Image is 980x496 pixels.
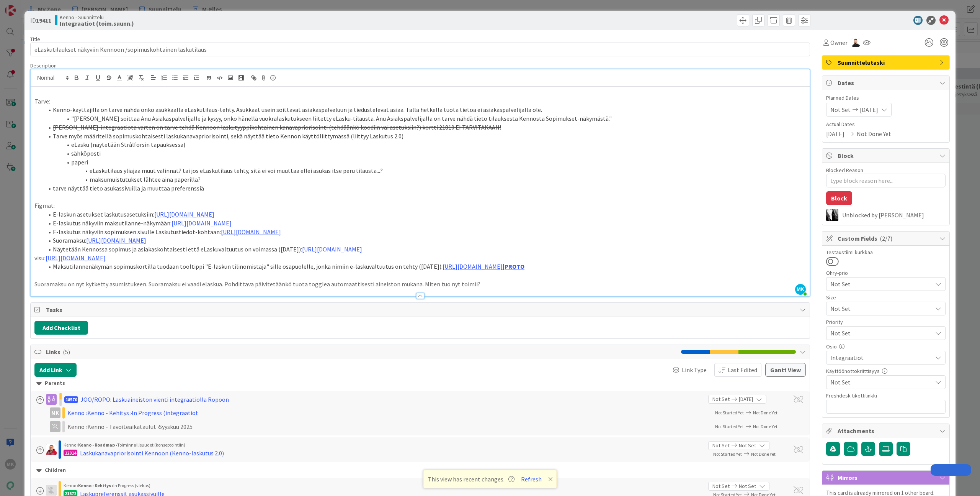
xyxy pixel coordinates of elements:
[36,379,804,388] div: Parents
[826,344,946,349] div: Osio
[154,210,214,218] a: [URL][DOMAIN_NAME]
[826,250,946,255] div: Testaustiimi kurkkaa
[830,328,928,338] span: Not Set
[505,263,524,270] a: PROTO
[838,234,936,243] span: Custom Fields
[830,353,932,362] span: Integraatiot
[44,114,806,123] li: "[PERSON_NAME] soittaa Anu Asiakaspalvelijalle ja kysyy, onko hänellä vuokralaskutukseen liitetty...
[34,321,88,335] button: Add Checklist
[30,62,57,69] span: Description
[34,363,77,377] button: Add Link
[838,151,936,160] span: Block
[712,482,730,490] span: Not Set
[753,410,777,416] span: Not Done Yet
[44,228,806,237] li: E-laskutus näkyviin sopimuksen sivulle Laskutustiedot-kohtaan:
[34,280,806,289] p: Suoramaksu on nyt kytketty asumistukeen. Suoramaksu ei vaadi elaskua. Pohdittava päivitetäänkö tu...
[36,466,804,475] div: Children
[753,424,777,429] span: Not Done Yet
[64,442,78,448] span: Kenno ›
[830,303,928,314] span: Not Set
[50,407,60,418] div: MK
[851,38,860,47] img: TK
[44,184,806,193] li: tarve näyttää tieto asukassivuilla ja muuttaa preferenssiä
[44,132,806,141] li: Tarve myös määritellä sopimuskohtaisesti laskukanavapriorisointi, sekä näyttää tieto Kennon käytt...
[830,378,932,387] span: Not Set
[44,166,806,175] li: eLaskutilaus yliajaa muut valinnat? tai jos eLaskutilaus tehty, sitä ei voi muuttaa ellei asukas ...
[826,209,838,221] img: KV
[34,201,806,210] p: Figmat:
[46,254,106,262] a: [URL][DOMAIN_NAME]
[63,348,70,356] span: ( 5 )
[713,451,742,457] span: Not Started Yet
[34,97,806,106] p: Tarve:
[44,175,806,184] li: maksumuistutukset lähtee aina paperilla?
[46,485,57,496] img: TH
[302,245,362,253] a: [URL][DOMAIN_NAME]
[64,450,77,456] div: 12314
[78,442,117,448] b: Kenno - Roadmap ›
[64,396,78,403] span: 18570
[880,235,892,242] span: ( 2/7 )
[46,347,677,356] span: Links
[80,448,224,458] div: Laskukanavapriorisointi Kennoon (Kenno-laskutus 2.0)
[117,442,185,448] span: Toiminnallisuudet (konseptointiin)
[857,129,891,138] span: Not Done Yet
[80,395,229,404] div: JOO/ROPO: Laskuaineiston vienti integraatiolla Ropoon
[830,38,848,47] span: Owner
[830,105,851,114] span: Not Set
[44,219,806,228] li: E-laskutus näkyviin maksutilanne-näkymään:
[113,483,150,488] span: In Progress (viekas)
[443,263,503,270] a: [URL][DOMAIN_NAME]
[739,395,753,403] span: [DATE]
[44,149,806,158] li: sähköposti
[728,365,757,374] span: Last Edited
[712,442,730,450] span: Not Set
[838,78,936,87] span: Dates
[826,319,946,325] div: Priority
[826,295,946,300] div: Size
[826,167,863,174] label: Blocked Reason
[715,424,744,429] span: Not Started Yet
[30,43,810,56] input: type card name here...
[860,105,878,114] span: [DATE]
[44,210,806,219] li: E-laskun asetukset laskutusasetuksiin:
[44,236,806,245] li: Suoramaksu:
[838,426,936,435] span: Attachments
[751,451,776,457] span: Not Done Yet
[795,284,806,295] span: MK
[826,120,946,128] span: Actual Dates
[826,393,946,398] div: Freshdesk tikettilinkki
[30,16,51,25] span: ID
[44,105,806,114] li: Kenno-käyttäjillä on tarve nähdä onko asukkaalla eLaskutilaus-tehty. Asukkaat usein soittavat asi...
[830,279,928,289] span: Not Set
[53,123,501,131] s: [PERSON_NAME]-integraatiota varten on tarve tehdä Kennoon laskutyyppikohtainen kanavapriorisointi...
[682,365,707,374] span: Link Type
[60,14,134,20] span: Kenno - Suunnittelu
[46,444,57,455] img: JS
[714,363,761,377] button: Last Edited
[44,158,806,167] li: paperi
[86,237,146,244] a: [URL][DOMAIN_NAME]
[712,395,730,403] span: Not Set
[739,482,756,490] span: Not Set
[838,473,936,482] span: Mirrors
[67,422,266,431] div: Kenno › Kenno - Tavoiteaikataulut › Syyskuu 2025
[221,228,281,236] a: [URL][DOMAIN_NAME]
[739,442,756,450] span: Not Set
[36,16,51,24] b: 19411
[826,191,852,205] button: Block
[60,20,134,26] b: Integraatiot (toim.suunn.)
[826,270,946,276] div: Ohry-prio
[44,245,806,254] li: Näytetään Kennossa sopimus ja asiakaskohtaisesti että eLaskuvaltuutus on voimassa ([DATE]):
[44,140,806,149] li: eLasku (näytetään Strålforsin tapauksessa)
[826,129,844,138] span: [DATE]
[64,483,78,488] span: Kenno ›
[44,262,806,271] li: Maksutilannenäkymän sopimuskortilla tuodaan tooltippi "E-laskun tilinomistaja" sille osapuolelle,...
[826,94,946,102] span: Planned Dates
[826,368,946,374] div: Käyttöönottokriittisyys
[30,36,40,43] label: Title
[67,408,266,417] div: Kenno › Kenno - Kehitys › In Progress (integraatiot
[46,305,796,314] span: Tasks
[518,474,544,484] button: Refresh
[34,254,806,263] p: visu:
